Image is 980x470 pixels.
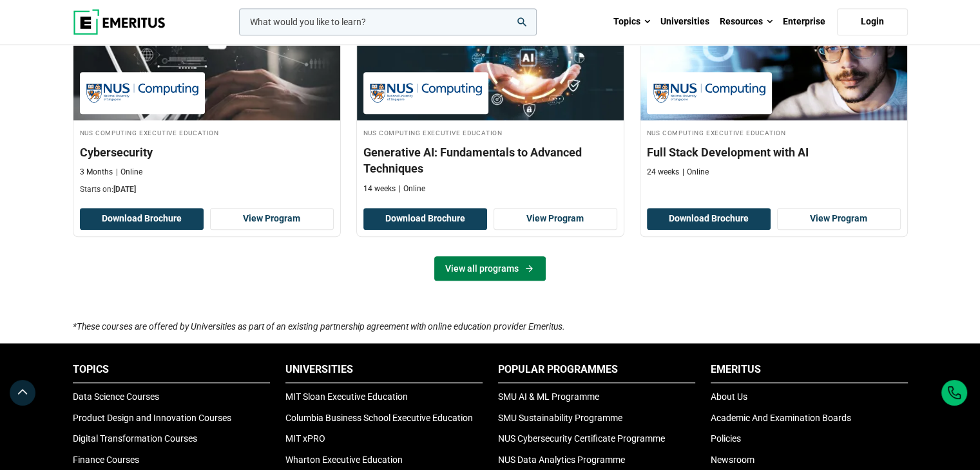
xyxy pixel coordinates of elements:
p: 24 weeks [647,167,679,178]
a: Data Science Courses [73,391,159,402]
span: [DATE] [113,185,136,194]
h4: NUS Computing Executive Education [80,127,334,138]
p: 3 Months [80,167,113,178]
a: View Program [777,208,901,230]
img: NUS Computing Executive Education [370,79,482,108]
p: 14 weeks [363,183,396,194]
a: MIT xPRO [285,433,325,444]
a: Newsroom [711,455,754,465]
p: Starts on: [80,184,334,195]
a: Wharton Executive Education [285,455,403,465]
p: Online [116,167,142,178]
a: Digital Transformation Courses [73,433,197,444]
a: Product Design and Innovation Courses [73,413,231,423]
a: NUS Cybersecurity Certificate Programme [498,433,665,444]
p: Online [399,183,425,194]
button: Download Brochure [80,208,204,230]
a: Columbia Business School Executive Education [285,413,473,423]
input: woocommerce-product-search-field-0 [239,8,537,35]
h3: Cybersecurity [80,144,334,160]
i: *These courses are offered by Universities as part of an existing partnership agreement with onli... [73,321,565,332]
a: Login [837,8,908,35]
a: View all programs [434,256,546,281]
p: Online [682,167,709,178]
h4: NUS Computing Executive Education [363,127,617,138]
img: NUS Computing Executive Education [653,79,765,108]
a: View Program [494,208,617,230]
a: About Us [711,391,747,402]
h3: Full Stack Development with AI [647,144,901,160]
a: Policies [711,433,741,444]
button: Download Brochure [647,208,771,230]
h4: NUS Computing Executive Education [647,127,901,138]
img: NUS Computing Executive Education [86,79,198,108]
a: SMU AI & ML Programme [498,391,599,402]
a: SMU Sustainability Programme [498,413,622,423]
a: MIT Sloan Executive Education [285,391,408,402]
a: NUS Data Analytics Programme [498,455,625,465]
h3: Generative AI: Fundamentals to Advanced Techniques [363,144,617,176]
a: Finance Courses [73,455,139,465]
a: View Program [210,208,334,230]
button: Download Brochure [363,208,487,230]
a: Academic And Examination Boards [711,413,851,423]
